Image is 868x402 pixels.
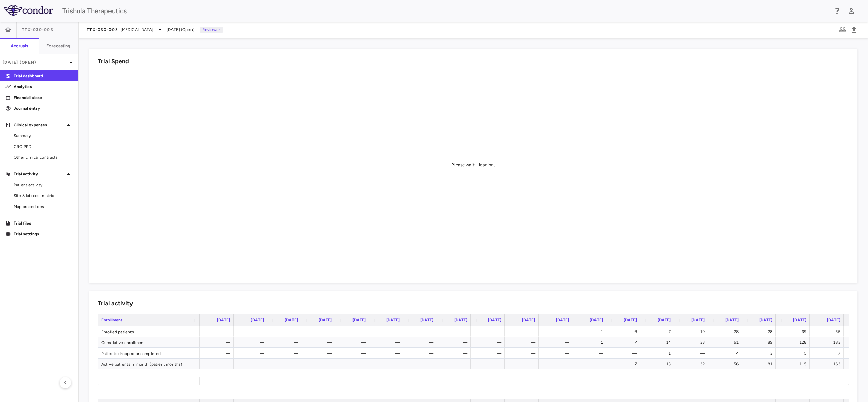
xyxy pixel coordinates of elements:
[488,318,501,322] span: [DATE]
[14,231,73,237] p: Trial settings
[14,122,64,128] p: Clinical expenses
[511,337,535,348] div: —
[477,348,501,359] div: —
[14,154,73,161] span: Other clinical contracts
[206,348,230,359] div: —
[307,348,332,359] div: —
[590,318,603,322] span: [DATE]
[454,318,467,322] span: [DATE]
[386,318,400,322] span: [DATE]
[240,359,264,369] div: —
[285,318,298,322] span: [DATE]
[274,348,298,359] div: —
[646,348,671,359] div: 1
[579,337,603,348] div: 1
[22,27,53,33] span: TTX-030-003
[206,326,230,337] div: —
[375,326,400,337] div: —
[816,326,840,337] div: 55
[545,337,569,348] div: —
[680,337,705,348] div: 33
[46,43,71,49] h6: Forecasting
[206,359,230,369] div: —
[274,337,298,348] div: —
[341,359,366,369] div: —
[251,318,264,322] span: [DATE]
[375,359,400,369] div: —
[352,318,366,322] span: [DATE]
[827,318,840,322] span: [DATE]
[680,326,705,337] div: 19
[680,348,705,359] div: —
[98,359,200,369] div: Active patients in month (patient months)
[14,73,73,79] p: Trial dashboard
[782,348,806,359] div: 5
[101,318,123,322] span: Enrollment
[409,348,433,359] div: —
[307,326,332,337] div: —
[782,326,806,337] div: 39
[714,337,739,348] div: 61
[451,162,495,168] div: Please wait... loading.
[240,337,264,348] div: —
[646,359,671,369] div: 13
[816,359,840,369] div: 163
[98,348,200,358] div: Patients dropped or completed
[477,359,501,369] div: —
[14,204,73,210] span: Map procedures
[341,326,366,337] div: —
[624,318,637,322] span: [DATE]
[217,318,230,322] span: [DATE]
[62,6,829,16] div: Trishula Therapeutics
[319,318,332,322] span: [DATE]
[409,337,433,348] div: —
[200,27,223,33] p: Reviewer
[98,57,129,66] h6: Trial Spend
[816,348,840,359] div: 7
[477,326,501,337] div: —
[14,133,73,139] span: Summary
[646,337,671,348] div: 14
[87,27,118,33] span: TTX-030-003
[545,348,569,359] div: —
[409,359,433,369] div: —
[240,326,264,337] div: —
[307,337,332,348] div: —
[793,318,806,322] span: [DATE]
[443,337,467,348] div: —
[816,337,840,348] div: 183
[341,337,366,348] div: —
[782,337,806,348] div: 128
[612,359,637,369] div: 7
[579,326,603,337] div: 1
[556,318,569,322] span: [DATE]
[748,359,772,369] div: 81
[579,359,603,369] div: 1
[167,27,194,33] span: [DATE] (Open)
[714,326,739,337] div: 28
[11,43,28,49] h6: Accruals
[759,318,772,322] span: [DATE]
[612,348,637,359] div: —
[511,359,535,369] div: —
[14,220,73,226] p: Trial files
[612,337,637,348] div: 7
[375,348,400,359] div: —
[3,59,67,65] p: [DATE] (Open)
[307,359,332,369] div: —
[420,318,433,322] span: [DATE]
[511,348,535,359] div: —
[14,94,73,101] p: Financial close
[14,84,73,90] p: Analytics
[240,348,264,359] div: —
[579,348,603,359] div: —
[14,144,73,150] span: CRO PPD
[14,193,73,199] span: Site & lab cost matrix
[206,337,230,348] div: —
[522,318,535,322] span: [DATE]
[748,337,772,348] div: 89
[612,326,637,337] div: 6
[691,318,705,322] span: [DATE]
[4,5,53,16] img: logo-full-SnFGN8VE.png
[646,326,671,337] div: 7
